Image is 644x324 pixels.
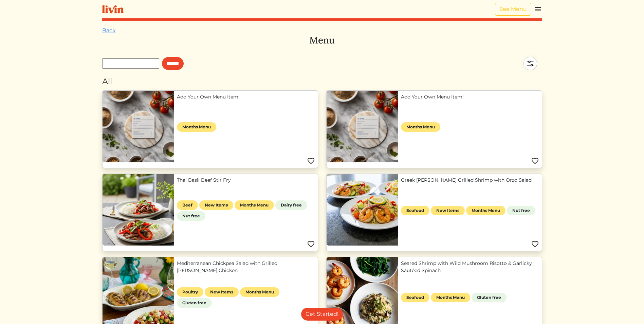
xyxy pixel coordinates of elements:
a: Add Your Own Menu Item! [401,93,539,101]
div: All [102,75,542,88]
img: menu_hamburger-cb6d353cf0ecd9f46ceae1c99ecbeb4a00e71ca567a856bd81f57e9d8c17bb26.svg [534,5,542,13]
img: Favorite menu item [531,240,539,248]
img: Favorite menu item [531,157,539,165]
img: livin-logo-a0d97d1a881af30f6274990eb6222085a2533c92bbd1e4f22c21b4f0d0e3210c.svg [102,5,124,14]
a: Seared Shrimp with Wild Mushroom Risotto & Garlicky Sautéed Spinach [401,260,539,274]
a: Greek [PERSON_NAME] Grilled Shrimp with Orzo Salad [401,177,539,184]
img: Favorite menu item [307,240,315,248]
a: Mediterranean Chickpea Salad with Grilled [PERSON_NAME] Chicken [177,260,315,274]
img: filter-5a7d962c2457a2d01fc3f3b070ac7679cf81506dd4bc827d76cf1eb68fb85cd7.svg [518,52,542,75]
a: See Menu [495,3,531,16]
a: Thai Basil Beef Stir Fry [177,177,315,184]
a: Get Started! [301,308,343,321]
h3: Menu [102,35,542,46]
a: Back [102,27,116,34]
a: Add Your Own Menu Item! [177,93,315,101]
img: Favorite menu item [307,157,315,165]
